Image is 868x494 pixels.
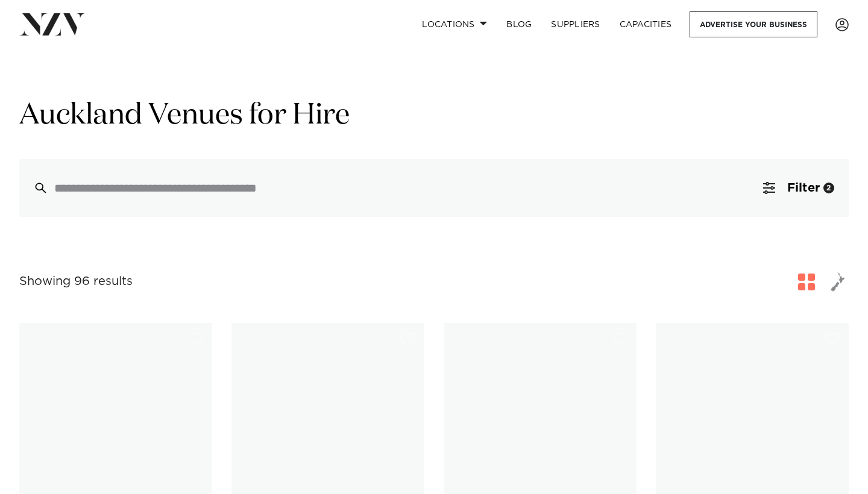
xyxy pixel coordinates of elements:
a: SUPPLIERS [541,11,609,37]
div: 2 [823,183,834,193]
h1: Auckland Venues for Hire [19,97,849,135]
div: Showing 96 results [19,272,133,291]
button: Filter2 [749,159,849,217]
a: Locations [412,11,497,37]
span: Filter [787,182,820,194]
a: BLOG [497,11,541,37]
img: nzv-logo.png [19,13,85,35]
a: Advertise your business [690,11,817,37]
a: Capacities [610,11,682,37]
